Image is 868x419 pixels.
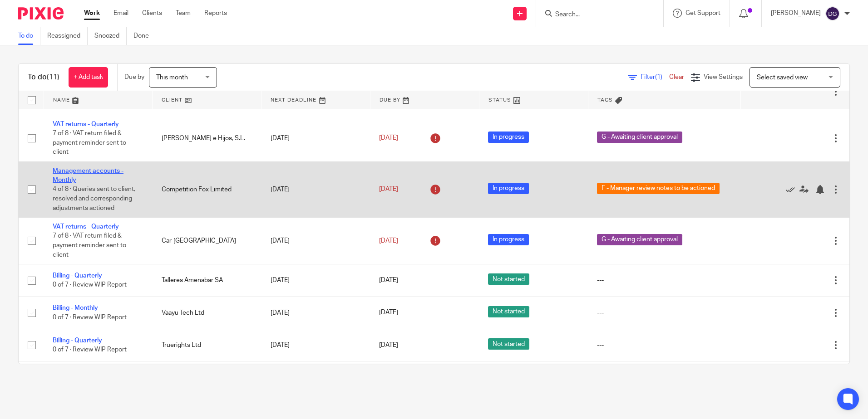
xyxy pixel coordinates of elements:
span: [DATE] [379,186,398,193]
a: Snoozed [94,27,127,45]
a: Done [133,27,156,45]
a: Billing - Monthly [53,305,98,311]
div: --- [597,276,731,285]
td: Talleres Amenabar SA [153,264,261,297]
td: Vaayu Tech Ltd [153,297,261,329]
td: [PERSON_NAME] e Hijos, S.L. [153,115,261,161]
span: 0 of 7 · Review WIP Report [53,346,127,353]
td: [DATE] [261,329,370,361]
span: 0 of 7 · Review WIP Report [53,282,127,288]
span: [DATE] [379,310,398,316]
td: Truerights Ltd [153,329,261,361]
span: In progress [488,234,529,245]
span: [DATE] [379,135,398,141]
a: Management accounts - Monthly [53,168,123,183]
a: Billing - Quarterly [53,273,102,279]
td: [DATE] [261,264,370,297]
a: Mark as done [786,185,799,194]
a: Reassigned [47,27,88,45]
td: Car-[GEOGRAPHIC_DATA] [153,218,261,264]
span: Not started [488,338,529,350]
p: Due by [124,73,144,82]
img: Pixie [18,7,64,19]
input: Search [554,11,636,19]
span: [DATE] [379,238,398,244]
a: + Add task [69,67,108,88]
div: --- [597,341,731,350]
span: Not started [488,273,529,285]
a: Clear [669,74,684,80]
span: [DATE] [379,342,398,348]
p: [PERSON_NAME] [771,9,821,18]
span: G - Awaiting client approval [597,132,682,143]
a: Work [84,9,100,18]
td: [DATE] [261,161,370,217]
div: --- [597,308,731,317]
td: [DATE] [261,297,370,329]
a: Reports [204,9,227,18]
span: [DATE] [379,277,398,283]
td: Tecsider Ltd [153,361,261,394]
span: (11) [47,73,59,81]
span: Select saved view [757,74,808,81]
td: [DATE] [261,115,370,161]
span: 0 of 7 · Review WIP Report [53,314,127,321]
a: To do [18,27,40,45]
h1: To do [28,73,59,82]
span: In progress [488,183,529,194]
a: Team [176,9,191,18]
span: 7 of 8 · VAT return filed & payment reminder sent to client [53,233,126,258]
span: Tags [597,97,613,102]
span: 7 of 8 · VAT return filed & payment reminder sent to client [53,130,126,155]
span: In progress [488,132,529,143]
span: 4 of 8 · Queries sent to client, resolved and corresponding adjustments actioned [53,186,135,211]
span: Not started [488,306,529,317]
a: VAT returns - Quarterly [53,224,119,230]
a: VAT returns - Quarterly [53,121,119,127]
span: Filter [641,74,669,80]
span: View Settings [704,74,743,80]
a: Billing - Quarterly [53,337,102,344]
span: (1) [655,74,662,80]
a: Clients [142,9,162,18]
img: svg%3E [825,6,840,21]
span: This month [156,74,188,81]
td: Competition Fox Limited [153,161,261,217]
span: Get Support [686,10,720,16]
span: G - Awaiting client approval [597,234,682,245]
span: F - Manager review notes to be actioned [597,183,720,194]
a: Email [113,9,128,18]
td: [DATE] [261,218,370,264]
td: [DATE] [261,361,370,394]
